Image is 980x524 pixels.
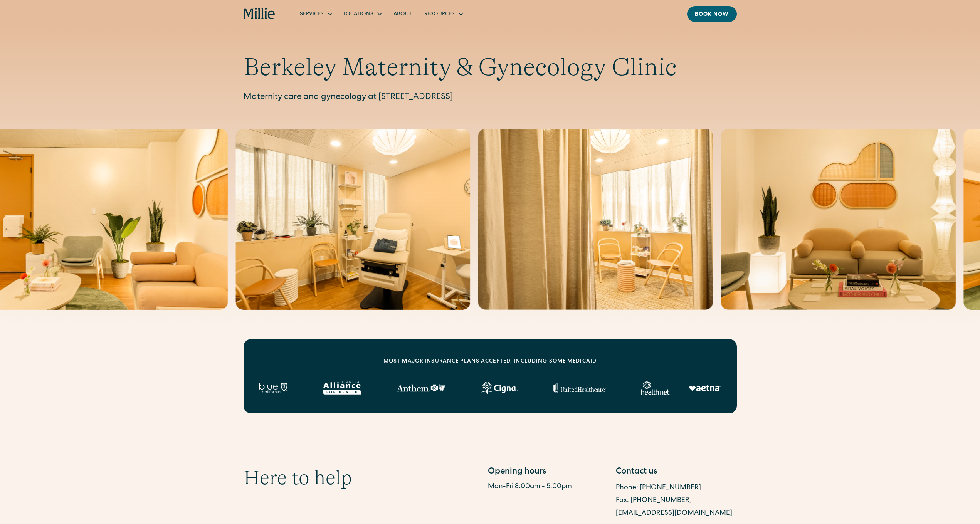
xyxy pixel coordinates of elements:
div: Opening hours [488,466,609,479]
div: Locations [344,10,373,18]
img: Alameda Alliance logo [323,381,361,395]
div: Resources [424,10,455,18]
img: Anthem Logo [397,384,445,392]
a: Phone: [PHONE_NUMBER] [616,484,701,491]
a: Fax: [PHONE_NUMBER] [616,497,692,504]
h2: Here to help [244,466,352,490]
img: United Healthcare logo [553,383,606,393]
img: Aetna logo [689,385,721,391]
div: Mon-Fri 8:00am - 5:00pm [488,482,609,492]
img: Cigna logo [481,382,518,394]
div: MOST MAJOR INSURANCE PLANS ACCEPTED, INCLUDING some MEDICAID [383,358,597,366]
a: [EMAIL_ADDRESS][DOMAIN_NAME] [616,510,732,517]
a: home [244,8,276,20]
div: Locations [338,7,387,20]
div: Services [294,7,338,20]
h1: Berkeley Maternity & Gynecology Clinic [244,52,737,82]
div: Resources [418,7,469,20]
a: Book now [687,6,737,22]
p: Maternity care and gynecology at [STREET_ADDRESS] [244,91,737,104]
img: Blue California logo [259,383,287,393]
img: Healthnet logo [641,381,670,395]
div: Services [300,10,324,18]
div: Book now [695,11,729,19]
div: Contact us [616,466,737,479]
a: About [387,7,418,20]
